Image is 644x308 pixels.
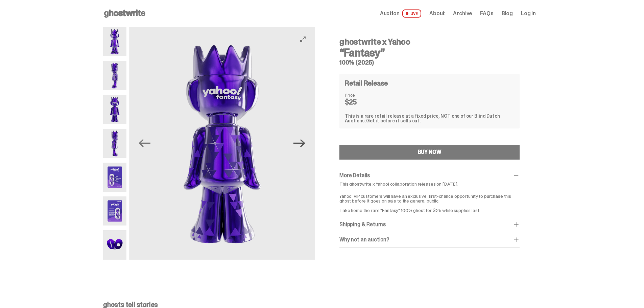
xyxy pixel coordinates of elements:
h5: 100% (2025) [339,60,520,66]
img: Yahoo-HG---2.png [103,61,126,90]
img: Yahoo-HG---3.png [129,27,315,260]
div: This is a rare retail release at a fixed price, NOT one of our Blind Dutch Auctions. [345,114,514,123]
button: Previous [137,136,152,151]
button: View full-screen [299,35,307,43]
a: Blog [502,11,513,16]
span: LIVE [402,9,422,18]
span: More Details [339,172,370,179]
img: Yahoo-HG---4.png [103,129,126,158]
div: BUY NOW [418,149,442,155]
a: About [429,11,445,16]
img: Yahoo-HG---6.png [103,196,126,226]
a: Auction LIVE [380,9,421,18]
img: Yahoo-HG---3.png [103,95,126,124]
span: Get it before it sells out. [366,118,421,124]
img: Yahoo-HG---5.png [103,163,126,192]
span: Auction [380,11,400,16]
dt: Price [345,93,379,97]
h4: ghostwrite x Yahoo [339,38,520,46]
dd: $25 [345,99,379,105]
a: FAQs [480,11,493,16]
a: Archive [453,11,472,16]
img: Yahoo-HG---7.png [103,230,126,259]
img: Yahoo-HG---1.png [103,27,126,56]
p: Yahoo! VIP customers will have an exclusive, first-chance opportunity to purchase this ghost befo... [339,189,520,213]
div: Shipping & Returns [339,221,520,228]
p: ghosts tell stories [103,301,536,308]
a: Log in [521,11,536,16]
p: This ghostwrite x Yahoo! collaboration releases on [DATE]. [339,182,520,186]
div: Why not an auction? [339,236,520,243]
h3: “Fantasy” [339,47,520,58]
button: Next [292,136,307,151]
h4: Retail Release [345,80,388,87]
button: BUY NOW [339,145,520,160]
